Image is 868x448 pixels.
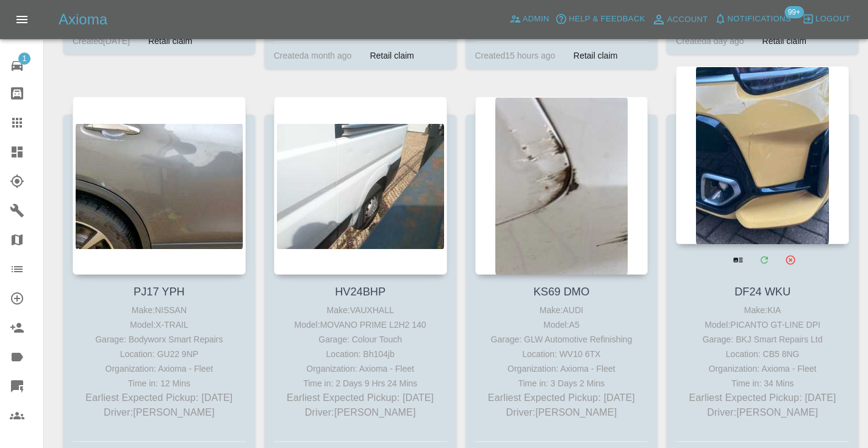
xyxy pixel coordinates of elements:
[277,391,444,405] p: Earliest Expected Pickup: [DATE]
[478,391,645,405] p: Earliest Expected Pickup: [DATE]
[18,52,30,65] span: 1
[277,405,444,420] p: Driver: [PERSON_NAME]
[76,303,243,317] div: Make: NISSAN
[679,361,846,376] div: Organization: Axioma - Fleet
[277,317,444,332] div: Model: MOVANO PRIME L2H2 140
[679,405,846,420] p: Driver: [PERSON_NAME]
[478,332,645,347] div: Garage: GLW Automotive Refinishing
[679,317,846,332] div: Model: PICANTO GT-LINE DPI
[711,10,794,29] button: Notifications
[7,5,37,34] button: Open drawer
[277,347,444,361] div: Location: Bh104jb
[564,48,626,63] div: Retail claim
[667,13,708,27] span: Account
[76,347,243,361] div: Location: GU22 9NP
[360,48,423,63] div: Retail claim
[569,12,645,26] span: Help & Feedback
[478,347,645,361] div: Location: WV10 6TX
[76,317,243,332] div: Model: X-TRAIL
[478,317,645,332] div: Model: A5
[277,303,444,317] div: Make: VAUXHALL
[816,12,850,26] span: Logout
[134,286,185,298] a: PJ17 YPH
[725,247,750,272] a: View
[76,376,243,391] div: Time in: 12 Mins
[648,10,711,29] a: Account
[73,34,130,48] div: Created [DATE]
[277,376,444,391] div: Time in: 2 Days 9 Hrs 24 Mins
[679,332,846,347] div: Garage: BKJ Smart Repairs Ltd
[728,12,791,26] span: Notifications
[277,332,444,347] div: Garage: Colour Touch
[679,391,846,405] p: Earliest Expected Pickup: [DATE]
[59,10,107,29] h5: Axioma
[552,10,648,29] button: Help & Feedback
[139,34,201,48] div: Retail claim
[676,34,744,48] div: Created a day ago
[76,332,243,347] div: Garage: Bodyworx Smart Repairs
[679,376,846,391] div: Time in: 34 Mins
[76,405,243,420] p: Driver: [PERSON_NAME]
[277,361,444,376] div: Organization: Axioma - Fleet
[523,12,550,26] span: Admin
[679,347,846,361] div: Location: CB5 8NG
[274,48,352,63] div: Created a month ago
[753,34,816,48] div: Retail claim
[478,405,645,420] p: Driver: [PERSON_NAME]
[506,10,553,29] a: Admin
[475,48,556,63] div: Created 15 hours ago
[533,286,589,298] a: KS69 DMO
[478,303,645,317] div: Make: AUDI
[478,361,645,376] div: Organization: Axioma - Fleet
[76,391,243,405] p: Earliest Expected Pickup: [DATE]
[799,10,853,29] button: Logout
[778,247,803,272] button: Archive
[335,286,386,298] a: HV24BHP
[76,361,243,376] div: Organization: Axioma - Fleet
[679,303,846,317] div: Make: KIA
[478,376,645,391] div: Time in: 3 Days 2 Mins
[784,6,804,18] span: 99+
[734,286,791,298] a: DF24 WKU
[751,247,777,272] a: Modify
